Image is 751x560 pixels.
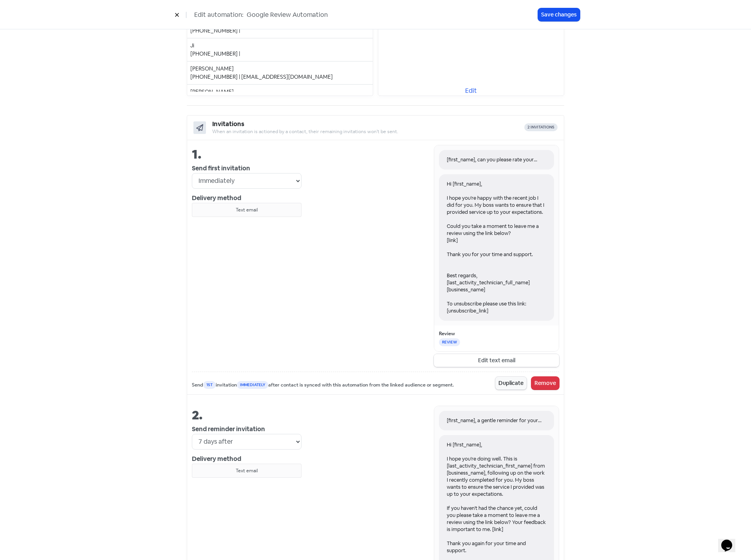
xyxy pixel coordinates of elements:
button: Edit text email [434,354,559,367]
button: Remove [531,377,559,390]
b: Send reminder invitation [192,425,265,433]
div: [PERSON_NAME] [190,65,370,73]
div: REVIEW [439,338,460,346]
span: immediately [237,381,268,389]
div: [PHONE_NUMBER] | [190,27,370,35]
div: [PHONE_NUMBER] | [EMAIL_ADDRESS][DOMAIN_NAME] [190,73,370,81]
button: Duplicate [495,377,527,390]
iframe: chat widget [718,529,743,552]
span: 1st [203,381,216,389]
div: [first_name], can you please rate your experience with [business_name]? [447,156,546,163]
h5: Invitations [212,120,524,128]
b: Delivery method [192,455,241,463]
div: Text email [195,206,298,213]
div: 2. [192,406,301,425]
div: Hi [first_name], I hope you're happy with the recent job I did for you. My boss wants to ensure t... [439,174,554,321]
small: Send invitation after contact is synced with this automation from the linked audience or segment. [192,381,454,389]
div: [first_name], a gentle reminder for your feedback. [447,417,546,424]
div: 1. [192,145,301,164]
b: Send first invitation [192,164,250,172]
div: [PERSON_NAME] [190,88,370,96]
div: [PHONE_NUMBER] | [190,50,370,58]
b: Delivery method [192,194,241,202]
div: When an invitation is actioned by a contact, their remaining invitations won't be sent. [212,128,524,135]
a: Edit [378,86,564,96]
span: Edit automation: [194,10,244,20]
div: Ji [190,42,370,50]
div: Text email [195,467,298,474]
div: 2 invitations [524,123,558,131]
button: Save changes [538,8,580,21]
div: Review [439,330,554,337]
